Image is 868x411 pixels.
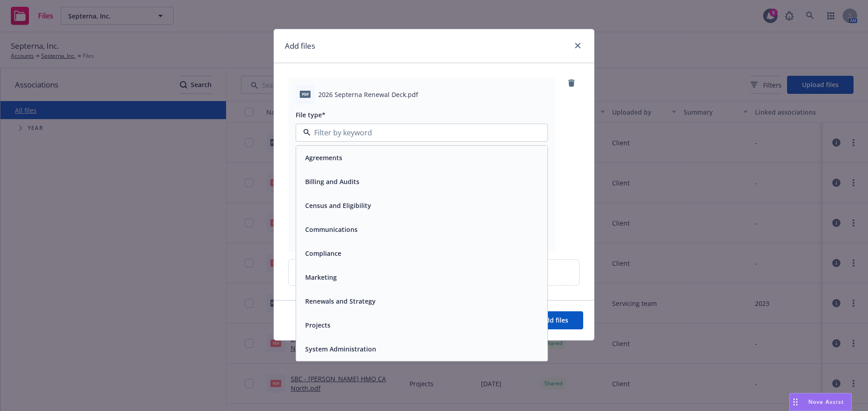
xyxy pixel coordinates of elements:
div: Upload new files [288,259,580,286]
div: Drag to move [790,393,801,411]
span: File type* [296,111,325,119]
button: Projects [305,320,330,330]
h1: Add files [285,40,315,52]
button: Nova Assist [789,393,852,411]
button: Communications [305,225,358,234]
a: close [572,40,583,51]
button: Billing and Audits [305,177,359,186]
span: 2026 Septerna Renewal Deck.pdf [318,90,418,99]
button: Compliance [305,249,341,258]
button: Census and Eligibility [305,201,371,210]
span: Add files [542,316,568,324]
button: Marketing [305,272,337,282]
a: remove [566,78,577,88]
button: Agreements [305,153,342,162]
button: System Administration [305,344,376,354]
span: pdf [300,91,311,97]
button: Add files [527,311,583,329]
span: Nova Assist [808,398,844,406]
input: Filter by keyword [311,127,529,138]
button: Renewals and Strategy [305,296,376,306]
